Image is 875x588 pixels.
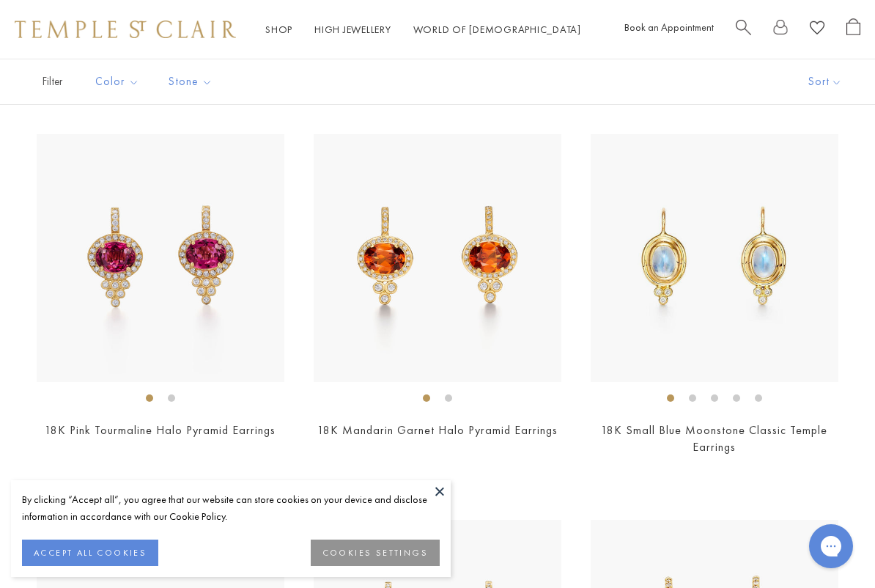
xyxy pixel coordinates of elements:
[810,18,824,41] a: View Wishlist
[775,59,875,104] button: Show sort by
[37,134,284,382] img: 18K Pink Tourmaline Halo Pyramid Earrings
[84,65,150,98] button: Color
[265,21,581,39] nav: Main navigation
[311,540,440,566] button: COOKIES SETTINGS
[22,540,158,566] button: ACCEPT ALL COOKIES
[736,18,751,41] a: Search
[317,422,558,438] a: 18K Mandarin Garnet Halo Pyramid Earrings
[22,491,440,525] div: By clicking “Accept all”, you agree that our website can store cookies on your device and disclos...
[161,73,224,91] span: Stone
[265,23,292,36] a: ShopShop
[45,422,276,438] a: 18K Pink Tourmaline Halo Pyramid Earrings
[314,23,391,36] a: High JewelleryHigh Jewellery
[624,21,714,34] a: Book an Appointment
[846,18,860,41] a: Open Shopping Bag
[314,134,561,382] img: 18K Mandarin Garnet Halo Pyramid Earrings
[601,422,827,455] a: 18K Small Blue Moonstone Classic Temple Earrings
[591,134,838,382] img: E14106-BM6VBY
[802,519,860,573] iframe: Gorgias live chat messenger
[413,23,581,36] a: World of [DEMOGRAPHIC_DATA]World of [DEMOGRAPHIC_DATA]
[158,65,224,98] button: Stone
[15,21,236,38] img: Temple St. Clair
[88,73,150,91] span: Color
